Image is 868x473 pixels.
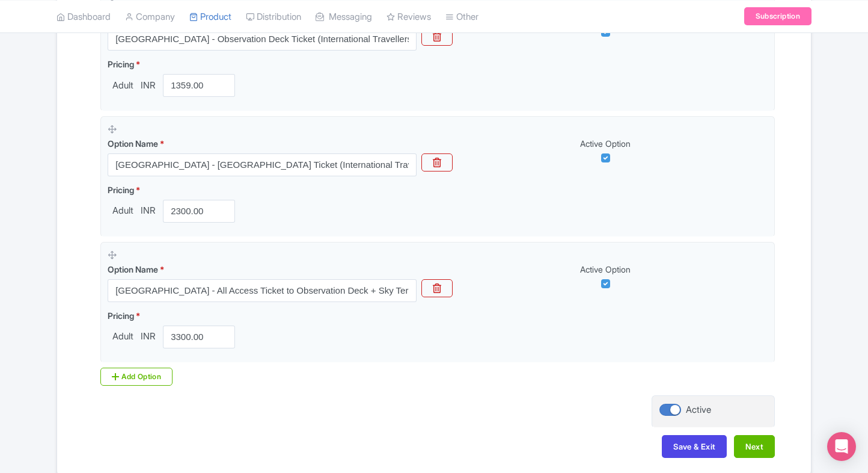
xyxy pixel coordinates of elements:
[108,311,134,321] span: Pricing
[108,153,417,176] input: Option Name
[108,28,417,51] input: Option Name
[580,138,631,149] span: Active Option
[827,432,856,461] div: Open Intercom Messenger
[108,79,138,93] span: Adult
[163,326,235,348] input: 0.00
[138,204,158,218] span: INR
[686,403,711,417] div: Active
[662,435,727,458] button: Save & Exit
[163,74,235,97] input: 0.00
[108,59,134,69] span: Pricing
[100,368,173,386] div: Add Option
[108,138,158,149] span: Option Name
[744,7,811,25] a: Subscription
[138,79,158,93] span: INR
[108,279,417,302] input: Option Name
[580,264,631,274] span: Active Option
[138,330,158,344] span: INR
[108,204,138,218] span: Adult
[108,330,138,344] span: Adult
[108,264,158,274] span: Option Name
[734,435,775,458] button: Next
[108,185,134,195] span: Pricing
[163,200,235,223] input: 0.00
